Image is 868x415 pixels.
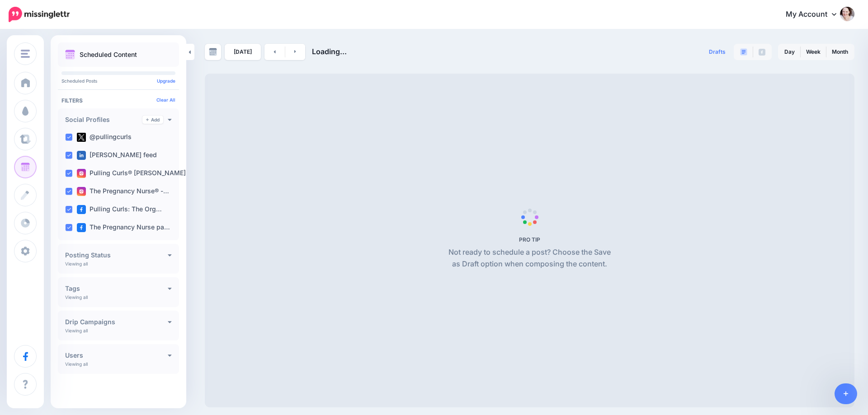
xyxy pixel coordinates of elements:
[703,44,731,60] a: Drafts
[209,48,217,56] img: calendar-grey-darker.png
[156,97,175,103] a: Clear All
[77,151,86,160] img: linkedin-square.png
[312,47,347,56] span: Loading...
[759,49,765,56] img: facebook-grey-square.png
[77,205,162,214] label: Pulling Curls: The Org…
[445,247,614,270] p: Not ready to schedule a post? Choose the Save as Draft option when composing the content.
[77,187,169,196] label: The Pregnancy Nurse® -…
[77,169,86,178] img: instagram-square.png
[77,223,170,232] label: The Pregnancy Nurse pa…
[77,169,193,178] label: Pulling Curls® [PERSON_NAME] …
[77,223,86,232] img: facebook-square.png
[65,352,168,359] h4: Users
[77,205,86,214] img: facebook-square.png
[142,116,163,124] a: Add
[77,133,86,142] img: twitter-square.png
[777,4,854,26] a: My Account
[157,78,175,84] a: Upgrade
[801,45,826,59] a: Week
[65,285,168,292] h4: Tags
[225,44,261,60] a: [DATE]
[65,328,88,333] p: Viewing all
[77,151,157,160] label: [PERSON_NAME] feed
[740,48,747,56] img: paragraph-boxed.png
[77,187,86,196] img: instagram-square.png
[65,252,168,258] h4: Posting Status
[779,45,800,59] a: Day
[65,117,142,123] h4: Social Profiles
[9,7,70,22] img: Missinglettr
[61,79,175,83] p: Scheduled Posts
[709,49,726,55] span: Drafts
[65,294,88,300] p: Viewing all
[61,97,175,104] h4: Filters
[826,45,854,59] a: Month
[77,133,132,142] label: @pullingcurls
[21,50,30,58] img: menu.png
[65,319,168,325] h4: Drip Campaigns
[80,51,137,58] p: Scheduled Content
[65,361,88,367] p: Viewing all
[65,261,88,266] p: Viewing all
[65,50,75,60] img: calendar.png
[445,236,614,243] h5: PRO TIP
